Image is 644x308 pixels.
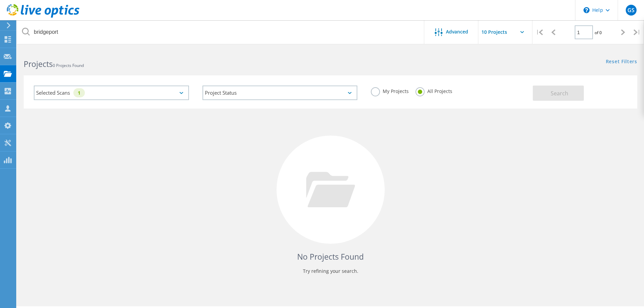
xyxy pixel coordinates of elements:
h4: No Projects Found [30,251,630,262]
span: Advanced [446,29,468,34]
svg: \n [583,7,590,13]
span: of 0 [595,30,602,35]
div: 1 [73,88,85,97]
span: GS [627,7,635,13]
button: Search [533,86,584,101]
div: Selected Scans [34,86,189,100]
span: 0 Projects Found [53,63,84,68]
b: Projects [24,58,53,69]
a: Live Optics Dashboard [7,14,79,19]
div: | [630,20,644,44]
div: Project Status [202,86,358,100]
label: All Projects [415,87,452,94]
a: Reset Filters [606,59,637,65]
div: | [532,20,546,44]
label: My Projects [371,87,409,94]
span: Search [551,90,568,97]
input: Search projects by name, owner, ID, company, etc [17,20,425,44]
p: Try refining your search. [30,266,630,277]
